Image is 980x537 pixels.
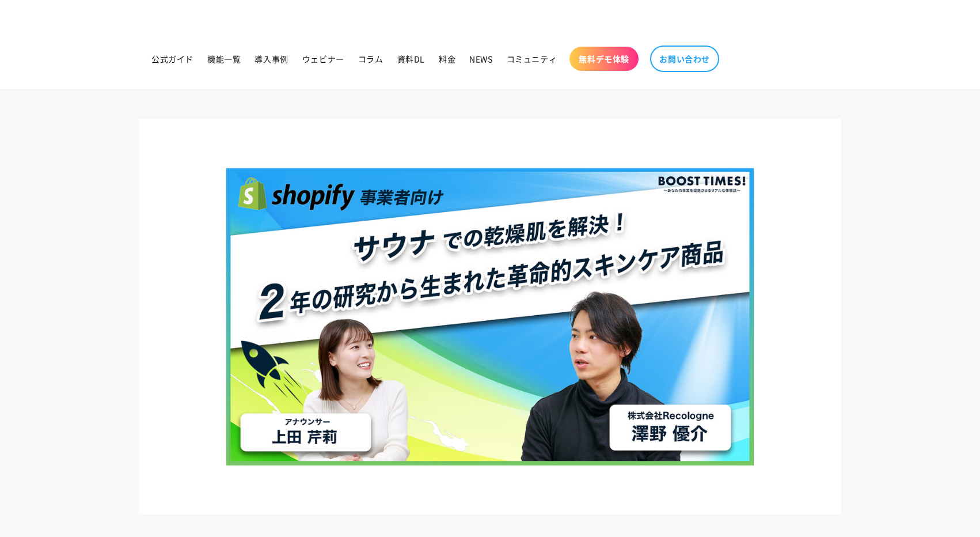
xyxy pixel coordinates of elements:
a: 資料DL [390,47,432,71]
a: 機能一覧 [200,47,248,71]
a: 無料デモ体験 [569,47,639,71]
span: NEWS [469,54,492,64]
span: 無料デモ体験 [579,54,629,64]
span: お問い合わせ [659,54,710,64]
a: ウェビナー [295,47,351,71]
a: 導入事例 [248,47,295,71]
a: 料金 [432,47,462,71]
span: 公式ガイド [151,54,193,64]
span: 料金 [439,54,455,64]
span: 機能一覧 [207,54,241,64]
a: コラム [351,47,390,71]
a: NEWS [462,47,499,71]
span: 資料DL [397,54,425,64]
span: ウェビナー [302,54,344,64]
img: サウナでの乾燥肌を解決！2年の研究から生まれた革命的スキンケア商品｜BOOST TIMES!#24 [139,119,841,514]
span: 導入事例 [255,54,288,64]
span: コミュニティ [507,54,557,64]
a: コミュニティ [500,47,564,71]
span: コラム [358,54,383,64]
a: お問い合わせ [650,46,719,72]
a: 公式ガイド [145,47,200,71]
